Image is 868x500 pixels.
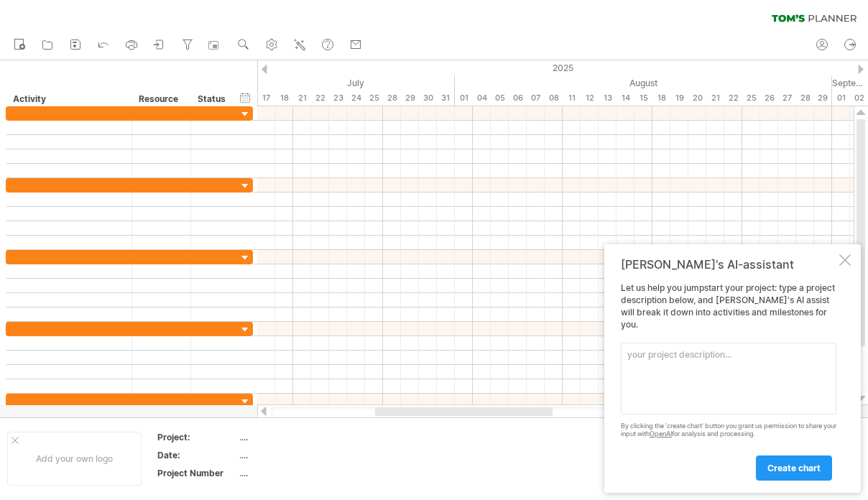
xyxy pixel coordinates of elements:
[545,91,563,106] div: Friday, 8 August 2025
[724,91,742,106] div: Friday, 22 August 2025
[491,91,509,106] div: Tuesday, 5 August 2025
[767,463,821,473] span: create chart
[311,91,329,106] div: Tuesday, 22 July 2025
[437,91,455,106] div: Thursday, 31 July 2025
[756,455,832,481] a: create chart
[329,91,347,106] div: Wednesday, 23 July 2025
[581,91,599,106] div: Tuesday, 12 August 2025
[670,91,688,106] div: Tuesday, 19 August 2025
[419,91,437,106] div: Wednesday, 30 July 2025
[347,91,365,106] div: Thursday, 24 July 2025
[157,449,236,461] div: Date:
[617,91,634,106] div: Thursday, 14 August 2025
[850,91,868,106] div: Tuesday, 2 September 2025
[621,257,836,272] div: [PERSON_NAME]'s AI-assistant
[239,431,360,443] div: ....
[563,91,581,106] div: Monday, 11 August 2025
[650,430,672,437] a: OpenAI
[796,91,814,106] div: Thursday, 28 August 2025
[742,91,760,106] div: Monday, 25 August 2025
[157,467,236,479] div: Project Number
[13,92,124,106] div: Activity
[239,449,360,461] div: ....
[198,92,229,106] div: Status
[621,282,836,480] div: Let us help you jumpstart your project: type a project description below, and [PERSON_NAME]'s AI ...
[527,91,545,106] div: Thursday, 7 August 2025
[688,91,706,106] div: Wednesday, 20 August 2025
[257,91,275,106] div: Thursday, 17 July 2025
[621,422,836,438] div: By clicking the 'create chart' button you grant us permission to share your input with for analys...
[293,91,311,106] div: Monday, 21 July 2025
[401,91,419,106] div: Tuesday, 29 July 2025
[778,91,796,106] div: Wednesday, 27 August 2025
[832,91,850,106] div: Monday, 1 September 2025
[599,91,617,106] div: Wednesday, 13 August 2025
[157,431,236,443] div: Project:
[365,91,383,106] div: Friday, 25 July 2025
[239,467,360,479] div: ....
[7,432,142,486] div: Add your own logo
[139,92,183,106] div: Resource
[275,91,293,106] div: Friday, 18 July 2025
[706,91,724,106] div: Thursday, 21 August 2025
[383,91,401,106] div: Monday, 28 July 2025
[455,75,832,91] div: August 2025
[509,91,527,106] div: Wednesday, 6 August 2025
[634,91,652,106] div: Friday, 15 August 2025
[760,91,778,106] div: Tuesday, 26 August 2025
[455,91,473,106] div: Friday, 1 August 2025
[652,91,670,106] div: Monday, 18 August 2025
[814,91,832,106] div: Friday, 29 August 2025
[473,91,491,106] div: Monday, 4 August 2025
